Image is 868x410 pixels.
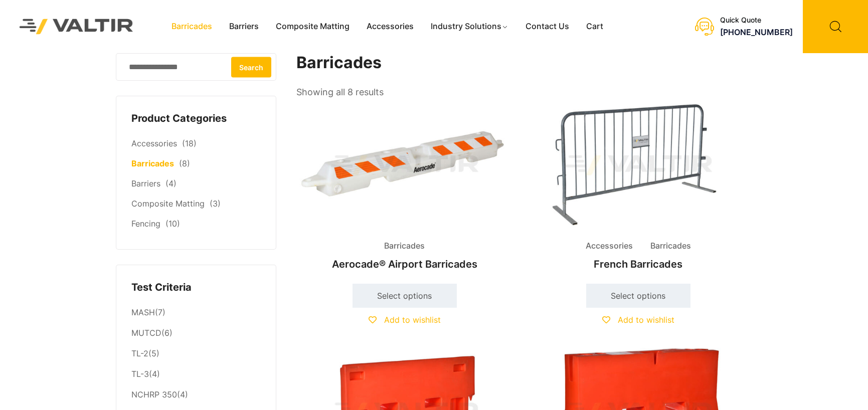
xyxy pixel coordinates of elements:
[353,284,457,308] a: Select options for “Aerocade® Airport Barricades”
[131,280,261,295] h4: Test Criteria
[131,138,177,148] a: Accessories
[131,364,261,385] li: (4)
[296,84,384,101] p: Showing all 8 results
[210,198,221,209] span: (3)
[182,138,197,148] span: (18)
[643,239,699,254] span: Barricades
[296,253,513,275] h2: Aerocade® Airport Barricades
[578,239,640,254] span: Accessories
[131,178,160,188] a: Barriers
[618,315,674,325] span: Add to wishlist
[267,19,358,34] a: Composite Matting
[131,323,261,344] li: (6)
[131,385,261,405] li: (4)
[369,315,441,325] a: Add to wishlist
[720,16,793,25] div: Quick Quote
[131,348,148,358] a: TL-2
[602,315,674,325] a: Add to wishlist
[131,302,261,323] li: (7)
[530,253,747,275] h2: French Barricades
[131,307,155,317] a: MASH
[422,19,517,34] a: Industry Solutions
[131,328,161,338] a: MUTCD
[517,19,578,34] a: Contact Us
[221,19,267,34] a: Barriers
[131,198,205,209] a: Composite Matting
[131,389,177,399] a: NCHRP 350
[358,19,422,34] a: Accessories
[586,284,690,308] a: Select options for “French Barricades”
[165,219,180,229] span: (10)
[131,219,160,229] a: Fencing
[377,239,432,254] span: Barricades
[8,7,145,46] img: Valtir Rentals
[296,100,513,275] a: BarricadesAerocade® Airport Barricades
[231,57,271,77] button: Search
[720,27,793,37] a: [PHONE_NUMBER]
[578,19,612,34] a: Cart
[530,100,747,275] a: Accessories BarricadesFrench Barricades
[384,315,441,325] span: Add to wishlist
[131,158,174,168] a: Barricades
[131,344,261,364] li: (5)
[165,178,177,188] span: (4)
[179,158,190,168] span: (8)
[163,19,221,34] a: Barricades
[131,111,261,126] h4: Product Categories
[296,53,748,73] h1: Barricades
[131,369,149,379] a: TL-3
